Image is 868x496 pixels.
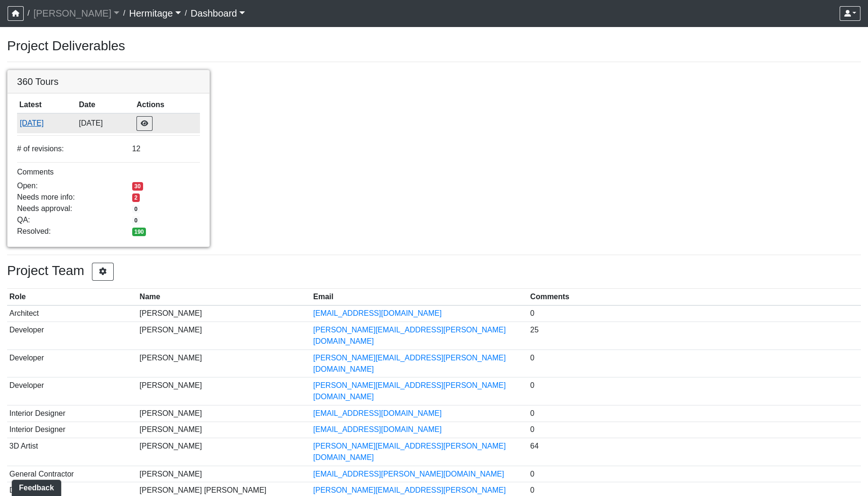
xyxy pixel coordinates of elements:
[528,305,861,322] td: 0
[313,326,506,345] a: [PERSON_NAME][EMAIL_ADDRESS][PERSON_NAME][DOMAIN_NAME]
[7,477,63,496] iframe: Ybug feedback widget
[137,377,311,405] td: [PERSON_NAME]
[313,425,442,433] a: [EMAIL_ADDRESS][DOMAIN_NAME]
[528,349,861,377] td: 0
[528,289,861,305] th: Comments
[528,405,861,422] td: 0
[528,322,861,350] td: 25
[528,377,861,405] td: 0
[528,466,861,482] td: 0
[313,470,504,478] a: [EMAIL_ADDRESS][PERSON_NAME][DOMAIN_NAME]
[137,466,311,482] td: [PERSON_NAME]
[528,438,861,466] td: 64
[7,466,137,482] td: General Contractor
[313,381,506,401] a: [PERSON_NAME][EMAIL_ADDRESS][PERSON_NAME][DOMAIN_NAME]
[313,309,442,317] a: [EMAIL_ADDRESS][DOMAIN_NAME]
[181,4,190,23] span: /
[17,113,77,133] td: kypCc7di4b6DLFmrtVvHjs
[190,4,245,23] a: Dashboard
[7,349,137,377] td: Developer
[311,289,528,305] th: Email
[528,422,861,438] td: 0
[119,4,129,23] span: /
[7,377,137,405] td: Developer
[7,322,137,350] td: Developer
[313,409,442,417] a: [EMAIL_ADDRESS][DOMAIN_NAME]
[137,305,311,322] td: [PERSON_NAME]
[137,349,311,377] td: [PERSON_NAME]
[7,289,137,305] th: Role
[7,38,861,54] h3: Project Deliverables
[7,263,861,281] h3: Project Team
[137,289,311,305] th: Name
[137,322,311,350] td: [PERSON_NAME]
[24,4,33,23] span: /
[313,442,506,461] a: [PERSON_NAME][EMAIL_ADDRESS][PERSON_NAME][DOMAIN_NAME]
[19,117,74,129] button: [DATE]
[129,4,181,23] a: Hermitage
[7,405,137,422] td: Interior Designer
[7,305,137,322] td: Architect
[7,422,137,438] td: Interior Designer
[137,422,311,438] td: [PERSON_NAME]
[137,405,311,422] td: [PERSON_NAME]
[7,438,137,466] td: 3D Artist
[33,4,119,23] a: [PERSON_NAME]
[137,438,311,466] td: [PERSON_NAME]
[313,354,506,373] a: [PERSON_NAME][EMAIL_ADDRESS][PERSON_NAME][DOMAIN_NAME]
